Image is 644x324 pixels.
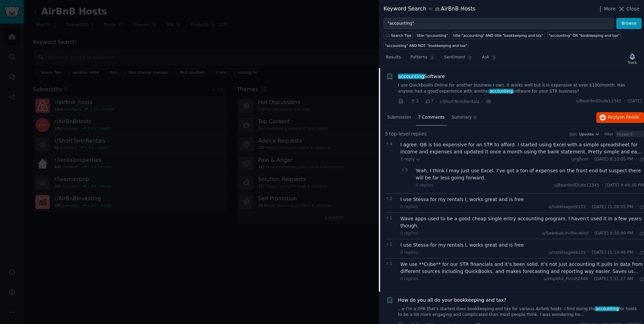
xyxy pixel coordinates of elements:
[384,18,614,29] input: Try a keyword related to your business
[436,98,437,105] span: ·
[385,261,397,267] span: 1
[636,276,637,282] span: ·
[385,215,397,221] span: 1
[385,130,388,138] span: 5
[384,31,413,39] button: Search Tips
[595,230,633,236] span: [DATE] 9:35:49 PM
[592,250,633,256] span: [DATE] 11:14:48 PM
[636,204,637,210] span: ·
[452,31,545,39] a: title:"accounting" AND title:"bookkeeping and tax"
[400,156,421,163] span: 1 reply
[591,156,592,163] span: ·
[618,5,639,13] button: Close
[616,131,644,138] input: Keyword
[626,5,639,13] span: Close
[624,98,625,104] span: ·
[489,89,513,94] span: accounting
[597,5,616,13] button: More
[604,132,613,136] div: Filter
[397,74,425,79] span: accounting
[384,52,403,66] a: Results
[480,52,499,66] a: Ask
[605,182,644,189] span: [DATE] 9:46:30 PM
[391,33,412,38] span: Search Tips
[398,82,642,94] a: I use Quickbooks Online for another business I own. It works well but it is expensive at over $10...
[385,242,397,248] span: 1
[628,60,637,65] div: Track
[400,167,412,173] span: 3
[549,33,620,38] div: "accounting" OR "bookkeeping and tax"
[595,306,619,311] span: accounting
[398,306,642,318] a: ...e I’m a CPA that’s started does bookkeeping and tax for various Airbnb hosts. I find doing the...
[547,31,621,39] a: "accounting" OR "bookkeeping and tax"
[452,115,471,121] span: Summary
[482,54,489,60] span: Ask
[620,115,639,120] span: on Reddit
[636,156,637,163] span: ·
[385,196,397,202] span: 2
[588,250,590,256] span: ·
[595,156,633,163] span: [DATE] 8:33:05 PM
[416,167,644,181] div: Yeah, I think I may just use Excel. I’ve got a ton of expenses on the front end but suspect there...
[415,31,450,39] a: title:"accounting"
[596,112,644,123] button: Replyon Reddit
[636,230,637,236] span: ·
[398,73,445,80] span: Software
[579,132,600,136] button: Upvotes
[385,141,397,147] span: 4
[444,54,465,60] span: Sentiment
[625,52,639,66] button: Track
[389,130,410,138] span: top-level
[421,98,422,105] span: ·
[549,250,586,255] span: u/nateisageek132
[602,182,603,189] span: ·
[408,52,437,66] a: Patterns
[384,42,469,49] a: "accounting" AND NOT "bookkeeping and tax"
[398,297,506,304] a: How do you all do your bookkeeping and tax?
[616,18,642,29] button: Browse
[591,276,592,282] span: ·
[591,230,592,236] span: ·
[453,33,543,38] div: title:"accounting" AND title:"bookkeeping and tax"
[384,5,475,13] div: Keyword Search AirBnB Hosts
[576,98,622,104] span: u/BeardedDude12345
[386,54,401,60] span: Results
[417,33,448,38] div: title:"accounting"
[570,132,577,136] div: Sort
[440,99,479,104] span: r/ShortTermRentals
[571,157,589,161] span: u/rghcm
[425,98,433,104] span: 7
[418,115,444,121] span: 7 Comments
[579,132,594,136] span: Upvotes
[608,115,639,121] span: Reply
[442,52,475,66] a: Sentiment
[544,276,588,281] span: u/Hopeful_Finish2444
[482,98,483,105] span: ·
[385,43,467,48] div: "accounting" AND NOT "bookkeeping and tax"
[592,204,633,210] span: [DATE] 11:28:05 PM
[588,204,590,210] span: ·
[387,115,411,121] span: Submission
[406,98,408,105] span: ·
[628,98,642,104] span: [DATE]
[554,183,599,188] span: u/BeardedDude12345
[604,5,616,13] span: More
[549,204,586,209] span: u/nateisageek132
[398,73,445,80] a: accountingSoftware
[410,98,418,104] span: 2
[542,231,588,235] span: u/Sawdust-in-the-wind
[429,6,432,12] span: in
[411,130,427,138] span: replies
[594,276,633,282] span: [DATE] 3:31:37 AM
[410,54,427,60] span: Patterns
[636,250,637,256] span: ·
